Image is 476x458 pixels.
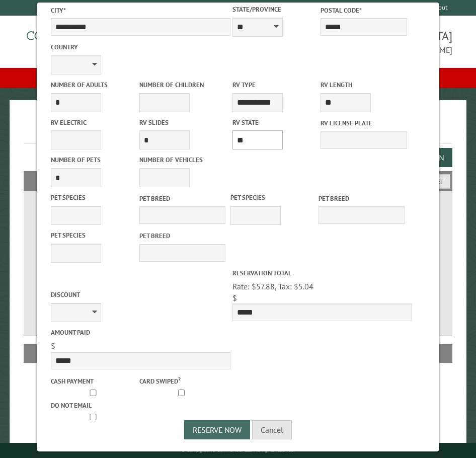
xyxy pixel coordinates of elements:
[51,401,137,410] label: Do not email
[321,118,407,128] label: RV License Plate
[51,6,230,15] label: City
[139,155,225,165] label: Number of Vehicles
[139,118,225,127] label: RV Slides
[139,194,225,203] label: Pet breed
[232,268,412,278] label: Reservation Total
[24,20,149,59] img: Campground Commander
[51,231,137,240] label: Pet species
[252,420,292,439] button: Cancel
[184,420,250,439] button: Reserve Now
[51,341,55,351] span: $
[139,375,225,386] label: Card swiped
[51,193,137,202] label: Pet species
[232,281,313,291] span: Rate: $57.88, Tax: $5.04
[232,118,319,127] label: RV State
[321,6,407,15] label: Postal Code
[319,194,405,203] label: Pet breed
[139,231,225,241] label: Pet breed
[24,171,452,190] h2: Filters
[230,193,316,202] label: Pet species
[181,447,295,453] small: © Campground Commander LLC. All rights reserved.
[232,5,319,14] label: State/Province
[51,155,137,165] label: Number of Pets
[51,80,137,90] label: Number of Adults
[139,80,225,90] label: Number of Children
[232,293,237,303] span: $
[178,375,181,383] a: ?
[51,42,230,52] label: Country
[232,80,319,90] label: RV Type
[321,80,407,90] label: RV Length
[51,118,137,127] label: RV Electric
[24,116,452,144] h1: Reservations
[29,344,69,362] th: Site
[51,376,137,386] label: Cash payment
[51,328,230,337] label: Amount paid
[51,290,230,299] label: Discount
